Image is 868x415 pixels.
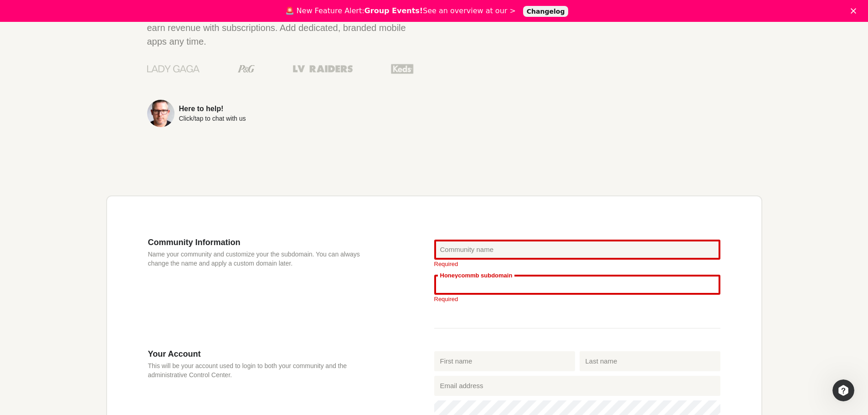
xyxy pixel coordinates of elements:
input: Community name [434,240,720,260]
div: 🚨 New Feature Alert: See an overview at our > [285,6,516,15]
p: Name your community and customize your the subdomain. You can always change the name and apply a ... [148,250,380,268]
div: Click/tap to chat with us [179,115,246,122]
b: Group Events! [365,6,423,15]
img: Las Vegas Raiders [293,65,353,72]
p: This will be your account used to login to both your community and the administrative Control Cen... [148,361,380,379]
input: Email address [434,376,720,396]
input: your-subdomain.honeycommb.com [434,275,720,295]
input: Last name [580,351,720,371]
img: Keds [391,63,414,75]
h3: Your Account [148,349,380,359]
img: Sean [147,100,175,127]
img: Procter & Gamble [238,65,255,72]
div: Required [434,296,720,302]
div: Here to help! [179,105,246,113]
h3: Community Information [148,237,380,247]
a: Here to help!Click/tap to chat with us [147,100,414,127]
iframe: Intercom live chat [832,379,854,401]
a: Changelog [523,6,569,17]
img: Lady Gaga [147,62,200,76]
div: Close [851,8,860,14]
label: Honeycommb subdomain [438,272,515,278]
div: Required [434,261,720,267]
input: First name [434,351,575,371]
